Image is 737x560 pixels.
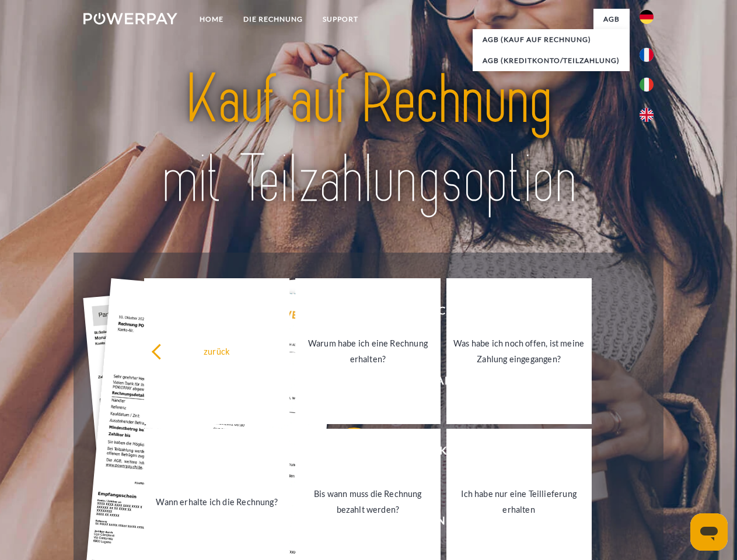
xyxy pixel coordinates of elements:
div: Warum habe ich eine Rechnung erhalten? [302,335,434,367]
img: fr [640,48,654,62]
a: AGB (Kauf auf Rechnung) [473,29,630,50]
img: logo-powerpay-white.svg [83,13,177,24]
img: title-powerpay_de.svg [111,56,626,223]
img: de [640,10,654,24]
a: SUPPORT [313,9,368,30]
img: en [640,108,654,122]
a: DIE RECHNUNG [233,9,313,30]
a: Home [190,9,233,30]
div: zurück [151,343,282,359]
div: Bis wann muss die Rechnung bezahlt werden? [302,486,434,517]
iframe: Schaltfläche zum Öffnen des Messaging-Fensters [690,513,728,551]
a: Was habe ich noch offen, ist meine Zahlung eingegangen? [446,278,592,424]
a: agb [593,9,630,30]
img: it [640,78,654,92]
div: Ich habe nur eine Teillieferung erhalten [453,486,585,517]
div: Wann erhalte ich die Rechnung? [151,494,282,509]
div: Was habe ich noch offen, ist meine Zahlung eingegangen? [453,335,585,367]
a: AGB (Kreditkonto/Teilzahlung) [473,50,630,71]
